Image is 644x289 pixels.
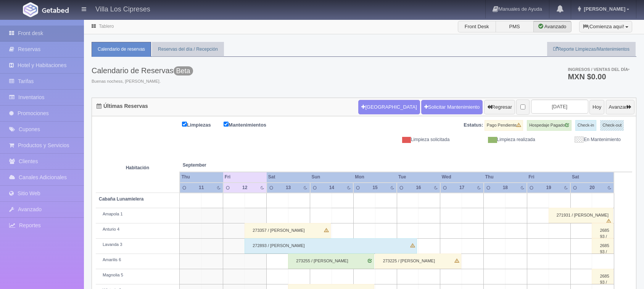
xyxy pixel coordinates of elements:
div: 271931 / [PERSON_NAME] [549,208,613,223]
div: 19 [542,185,555,191]
a: Reservas del día / Recepción [152,42,224,57]
h3: Calendario de Reservas [92,66,193,75]
img: Getabed [42,7,69,13]
a: Solicitar Mantenimiento [421,100,483,114]
button: Avanzar [606,100,634,114]
th: Wed [440,172,484,182]
label: Front Desk [458,21,496,32]
div: 268593 / [PERSON_NAME] [592,269,613,284]
th: Mon [353,172,397,182]
label: Check-out [600,120,624,131]
th: Thu [180,172,223,182]
th: Sun [310,172,354,182]
button: ¡Comienza aquí! [579,21,632,32]
button: [GEOGRAPHIC_DATA] [358,100,420,114]
label: Check-in [575,120,596,131]
label: Limpiezas [182,120,222,129]
span: September [183,162,264,169]
div: 272893 / [PERSON_NAME] [245,238,417,254]
div: 13 [282,185,295,191]
label: Pago Pendiente [485,120,523,131]
div: Amapola 1 [99,211,176,217]
input: Mantenimientos [224,122,229,127]
div: Magnolia 5 [99,272,176,278]
span: [PERSON_NAME] [582,6,625,12]
span: Ingresos / Ventas del día [568,67,630,72]
div: Lavanda 3 [99,242,176,248]
div: Anturio 4 [99,226,176,233]
div: 17 [455,185,469,191]
div: 18 [499,185,512,191]
b: Cabaña Lunamielera [99,196,143,202]
div: 268593 / [PERSON_NAME] [592,223,613,238]
th: Thu [484,172,527,182]
label: Estatus: [464,122,483,129]
img: Getabed [23,2,38,17]
label: PMS [496,21,534,32]
a: Tablero [99,24,114,29]
button: Regresar [484,100,515,114]
div: 11 [195,185,208,191]
button: Hoy [589,100,604,114]
div: Limpieza solicitada [370,136,455,143]
h3: MXN $0.00 [568,73,630,80]
span: Buenas nochess, [PERSON_NAME]. [92,79,193,85]
label: Avanzado [533,21,572,32]
span: Beta [174,66,193,75]
a: Calendario de reservas [92,42,151,57]
div: 14 [325,185,338,191]
h4: Últimas Reservas [97,103,148,109]
div: 20 [586,185,599,191]
div: 268593 / [PERSON_NAME] [592,238,613,254]
a: Reporte Limpiezas/Mantenimientos [547,42,636,57]
th: Sat [267,172,310,182]
div: Amarilis 6 [99,257,176,263]
div: En Mantenimiento [541,136,626,143]
label: Mantenimientos [224,120,278,129]
div: Limpieza realizada [455,136,541,143]
div: 16 [412,185,425,191]
th: Sat [570,172,614,182]
div: 12 [238,185,251,191]
th: Fri [527,172,570,182]
strong: Habitación [126,165,149,170]
label: Hospedaje Pagado [527,120,572,131]
input: Limpiezas [182,122,187,127]
th: Fri [223,172,267,182]
th: Tue [397,172,440,182]
div: 273357 / [PERSON_NAME] [245,223,331,238]
div: 273255 / [PERSON_NAME] [288,254,374,269]
h4: Villa Los Cipreses [95,4,150,13]
div: 15 [369,185,382,191]
div: 273225 / [PERSON_NAME] [375,254,461,269]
